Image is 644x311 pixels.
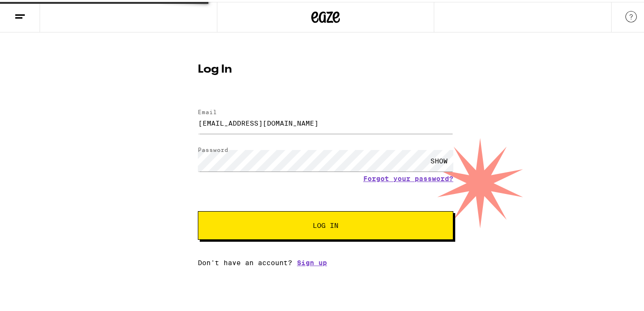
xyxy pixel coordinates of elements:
[425,148,453,170] div: SHOW
[198,209,453,238] button: Log In
[6,7,69,14] span: Hi. Need any help?
[198,257,453,265] div: Don't have an account?
[198,145,228,151] label: Password
[363,173,453,181] a: Forgot your password?
[313,220,338,227] span: Log In
[198,110,453,132] input: Email
[198,62,453,74] h1: Log In
[297,257,327,265] a: Sign up
[198,107,217,113] label: Email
